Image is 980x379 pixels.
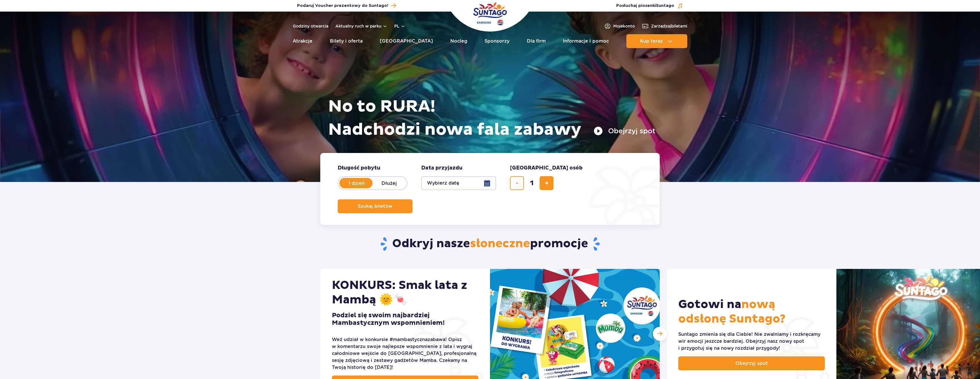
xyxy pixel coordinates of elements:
a: Obejrzyj spot [678,356,825,370]
label: 1 dzień [340,177,373,189]
a: Bilety i oferta [330,34,363,48]
form: Planowanie wizyty w Park of Poland [320,153,660,225]
a: Zarządzajbiletami [642,23,687,30]
span: Obejrzyj spot [735,360,768,367]
button: dodaj bilet [540,176,554,190]
div: Następny slajd [653,327,667,341]
button: usuń bilet [510,176,524,190]
span: Kup teraz [640,39,663,44]
span: Posłuchaj piosenki [616,3,674,9]
span: nową odsłonę Suntago? [678,297,786,326]
a: Nocleg [450,34,467,48]
h2: Gotowi na [678,297,825,326]
span: Suntago [656,4,674,8]
div: Suntago zmienia się dla Ciebie! Nie zwalniamy i rozkręcamy wir emocji jeszcze bardziej. Obejrzyj ... [678,331,825,352]
a: Informacje i pomoc [563,34,609,48]
span: Długość pobytu [338,165,380,172]
a: [GEOGRAPHIC_DATA] [380,34,433,48]
div: Weź udział w konkursie #mambastycznazabawa! Opisz w komentarzu swoje najlepsze wspomnienie z lata... [332,336,478,371]
h3: Podziel się swoim najbardziej Mambastycznym wspomnieniem! [332,312,478,327]
span: słoneczne [470,236,530,251]
button: Aktualny ruch w parku [335,24,387,28]
h1: No to RURA! Nadchodzi nowa fala zabawy [328,95,655,141]
label: Dłużej [373,177,406,189]
a: Podaruj Voucher prezentowy do Suntago! [297,2,396,10]
h2: KONKURS: Smak lata z Mambą 🌞🍬 [332,278,478,307]
button: Posłuchaj piosenkiSuntago [616,3,683,9]
a: Mojekonto [604,23,635,30]
a: Godziny otwarcia [293,23,328,29]
a: Sponsorzy [484,34,509,48]
a: Dla firm [527,34,546,48]
span: Zarządzaj biletami [651,23,687,29]
button: Wybierz datę [421,176,496,190]
input: liczba biletów [525,176,539,190]
span: Podaruj Voucher prezentowy do Suntago! [297,3,388,9]
a: Atrakcje [293,34,312,48]
span: Moje konto [613,23,635,29]
button: Kup teraz [626,34,687,48]
span: Data przyjazdu [421,165,462,172]
button: Szukaj biletów [338,199,413,213]
h2: Odkryj nasze promocje [320,236,660,252]
button: pl [394,23,405,29]
span: [GEOGRAPHIC_DATA] osób [510,165,583,172]
span: Szukaj biletów [358,204,393,209]
button: Obejrzyj spot [594,126,655,136]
